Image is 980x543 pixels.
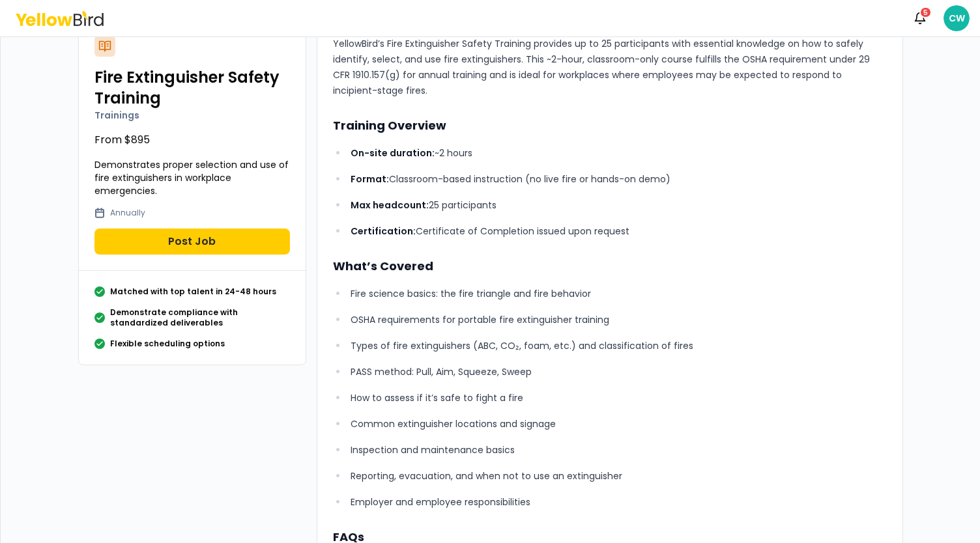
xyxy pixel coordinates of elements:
p: Flexible scheduling options [110,339,225,349]
p: Classroom-based instruction (no live fire or hands-on demo) [351,171,886,187]
p: Reporting, evacuation, and when not to use an extinguisher [351,468,886,484]
button: Post Job [94,229,290,255]
p: OSHA requirements for portable fire extinguisher training [351,312,886,327]
p: Fire science basics: the fire triangle and fire behavior [351,286,886,301]
p: From $895 [94,132,290,148]
p: Matched with top talent in 24-48 hours [110,286,276,297]
button: 5 [907,5,933,31]
strong: Certification: [351,225,416,238]
p: How to assess if it’s safe to fight a fire [351,390,886,406]
strong: On-site duration: [351,146,435,160]
strong: Training Overview [333,117,446,133]
p: Demonstrates proper selection and use of fire extinguishers in workplace emergencies. [94,158,290,197]
p: Employer and employee responsibilities [351,494,886,510]
p: Common extinguisher locations and signage [351,416,886,432]
p: YellowBird’s Fire Extinguisher Safety Training provides up to 25 participants with essential know... [333,36,887,98]
strong: Max headcount: [351,199,429,212]
p: Trainings [94,109,290,122]
p: Demonstrate compliance with standardized deliverables [110,307,290,328]
p: 25 participants [351,197,886,213]
p: PASS method: Pull, Aim, Squeeze, Sweep [351,364,886,380]
p: ~2 hours [351,145,886,161]
p: Inspection and maintenance basics [351,442,886,458]
strong: Format: [351,173,389,186]
strong: What’s Covered [333,258,433,274]
p: Annually [110,208,145,218]
p: Certificate of Completion issued upon request [351,223,886,239]
span: CW [944,5,970,31]
h2: Fire Extinguisher Safety Training [94,67,290,109]
p: Types of fire extinguishers (ABC, CO₂, foam, etc.) and classification of fires [351,338,886,354]
div: 5 [919,7,932,18]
